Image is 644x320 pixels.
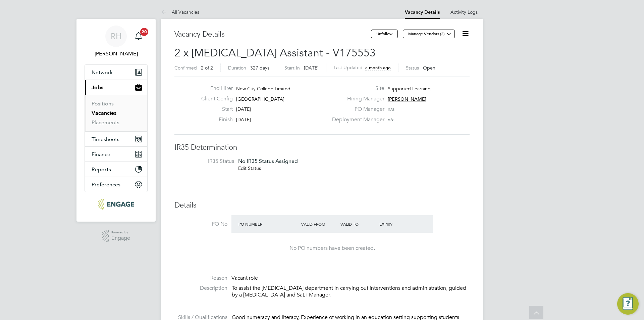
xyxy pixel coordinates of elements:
a: All Vacancies [161,9,199,15]
span: Rufena Haque [85,50,148,58]
label: Confirmed [174,65,197,71]
span: [PERSON_NAME] [388,96,426,102]
a: Vacancies [92,110,116,116]
div: Jobs [85,95,147,131]
label: Site [328,85,384,92]
span: a month ago [365,65,391,71]
span: Powered by [111,230,130,235]
label: Hiring Manager [328,95,384,102]
span: 2 x [MEDICAL_DATA] Assistant - V175553 [174,46,376,59]
span: 20 [140,28,148,36]
span: Timesheets [92,136,119,142]
span: 2 of 2 [201,65,213,71]
label: Deployment Manager [328,116,384,123]
a: Vacancy Details [405,9,440,15]
label: Reason [174,275,227,282]
button: Reports [85,162,147,177]
span: Network [92,69,113,76]
label: Description [174,285,227,292]
span: Vacant role [231,275,258,281]
label: Client Config [196,95,233,102]
button: Timesheets [85,132,147,146]
label: Start In [284,65,300,71]
span: Reports [92,166,111,173]
a: Positions [92,100,114,107]
button: Finance [85,147,147,162]
span: Supported Learning [388,86,431,92]
label: End Hirer [196,85,233,92]
label: PO Manager [328,106,384,113]
button: Unfollow [371,30,398,38]
span: Finance [92,151,110,157]
button: Manage Vendors (2) [403,30,455,38]
label: Duration [228,65,246,71]
h3: Vacancy Details [174,30,371,39]
span: 327 days [250,65,269,71]
nav: Main navigation [76,19,156,222]
label: IR35 Status [181,158,234,165]
div: Valid From [300,218,339,230]
button: Jobs [85,80,147,95]
h3: Details [174,200,470,210]
button: Preferences [85,177,147,192]
span: New City College Limited [236,86,290,92]
div: Expiry [378,218,417,230]
label: Last Updated [334,64,363,71]
label: PO No [174,221,227,228]
a: Placements [92,119,119,126]
a: RH[PERSON_NAME] [85,26,148,58]
div: Valid To [339,218,378,230]
a: Powered byEngage [102,230,130,242]
div: PO Number [237,218,300,230]
span: Preferences [92,181,120,188]
span: Open [423,65,435,71]
label: Start [196,106,233,113]
a: Activity Logs [450,9,478,15]
p: To assist the [MEDICAL_DATA] department in carrying out interventions and administration, guided ... [232,285,470,299]
div: No PO numbers have been created. [238,245,426,252]
span: [DATE] [236,117,251,123]
a: Edit Status [238,165,261,171]
span: Jobs [92,84,103,91]
span: [GEOGRAPHIC_DATA] [236,96,284,102]
h3: IR35 Determination [174,143,470,152]
span: [DATE] [304,65,319,71]
span: No IR35 Status Assigned [238,158,298,164]
img: ncclondon-logo-retina.png [98,199,134,210]
span: n/a [388,117,394,123]
span: RH [111,32,122,41]
label: Status [406,65,419,71]
button: Engage Resource Center [617,293,639,315]
span: [DATE] [236,106,251,112]
span: Engage [111,235,130,241]
span: n/a [388,106,394,112]
a: Go to home page [85,199,148,210]
button: Network [85,65,147,80]
label: Finish [196,116,233,123]
a: 20 [132,26,145,47]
